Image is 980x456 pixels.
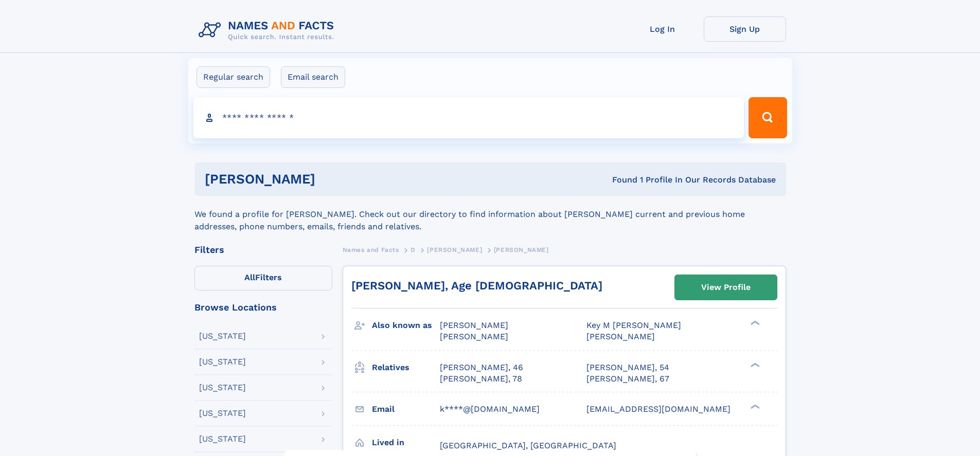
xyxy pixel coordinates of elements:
div: [US_STATE] [199,435,246,443]
span: All [244,272,255,282]
div: ❯ [748,361,760,368]
span: [PERSON_NAME] [427,246,482,253]
label: Filters [194,266,332,290]
a: [PERSON_NAME], 67 [586,373,669,385]
span: [PERSON_NAME] [494,246,549,253]
a: [PERSON_NAME] [427,243,482,256]
a: D [411,243,416,256]
div: View Profile [701,276,751,299]
span: D [411,246,416,253]
h3: Relatives [372,359,440,376]
img: Logo Names and Facts [194,16,343,44]
a: [PERSON_NAME], 46 [440,362,523,373]
h3: Email [372,400,440,418]
a: [PERSON_NAME], 78 [440,373,522,385]
span: [PERSON_NAME] [586,332,655,341]
a: [PERSON_NAME], Age [DEMOGRAPHIC_DATA] [351,279,602,292]
h1: [PERSON_NAME] [205,173,464,186]
span: [PERSON_NAME] [440,320,508,330]
a: Log In [621,16,704,42]
div: ❯ [748,320,760,326]
div: [US_STATE] [199,409,246,417]
span: [EMAIL_ADDRESS][DOMAIN_NAME] [586,404,730,414]
div: [US_STATE] [199,384,246,392]
button: Search Button [749,97,787,138]
div: ❯ [748,403,760,410]
div: We found a profile for [PERSON_NAME]. Check out our directory to find information about [PERSON_N... [194,196,786,233]
input: search input [193,97,744,138]
a: [PERSON_NAME], 54 [586,362,669,373]
a: Names and Facts [343,243,399,256]
h3: Also known as [372,317,440,334]
span: Key M [PERSON_NAME] [586,320,681,330]
label: Regular search [197,66,270,88]
a: View Profile [675,275,777,300]
label: Email search [281,66,345,88]
a: Sign Up [704,16,786,42]
span: [GEOGRAPHIC_DATA], [GEOGRAPHIC_DATA] [440,441,616,450]
div: Filters [194,245,332,254]
div: Found 1 Profile In Our Records Database [464,174,776,186]
span: [PERSON_NAME] [440,332,508,341]
div: [US_STATE] [199,332,246,340]
h3: Lived in [372,434,440,451]
div: [US_STATE] [199,358,246,366]
div: Browse Locations [194,303,332,312]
